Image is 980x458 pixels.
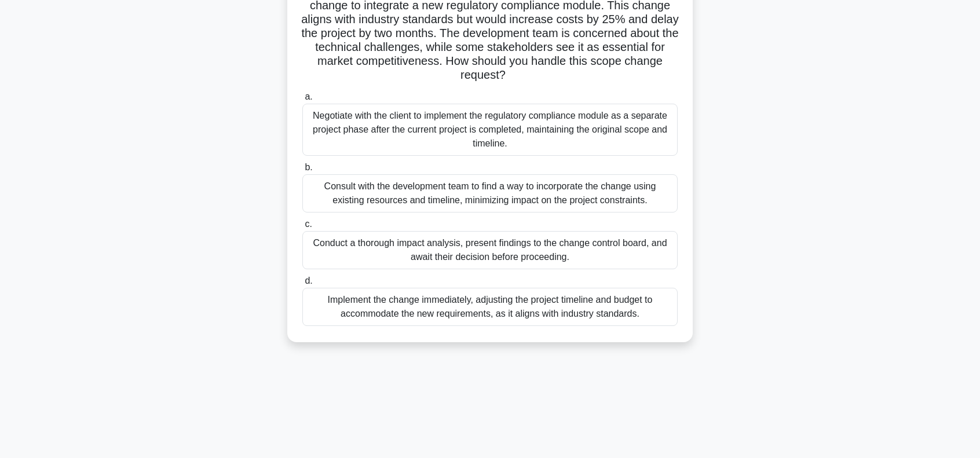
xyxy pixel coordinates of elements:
div: Conduct a thorough impact analysis, present findings to the change control board, and await their... [302,231,678,269]
span: c. [305,219,312,229]
div: Consult with the development team to find a way to incorporate the change using existing resource... [302,174,678,212]
span: d. [305,276,312,285]
div: Implement the change immediately, adjusting the project timeline and budget to accommodate the ne... [302,288,678,326]
span: a. [305,91,312,101]
span: b. [305,162,312,172]
div: Negotiate with the client to implement the regulatory compliance module as a separate project pha... [302,104,678,156]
